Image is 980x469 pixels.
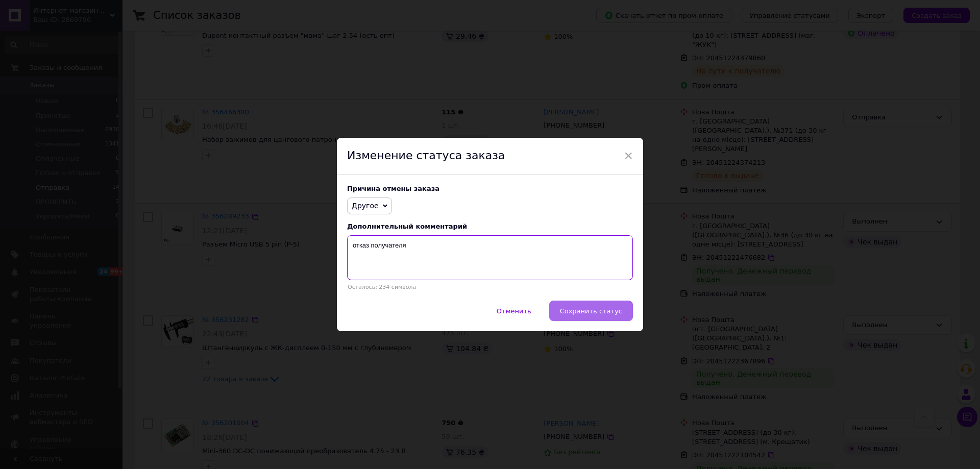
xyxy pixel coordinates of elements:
[347,284,633,290] p: Осталось: 234 символа
[352,202,379,210] span: Другое
[347,185,633,192] div: Причина отмены заказа
[497,307,531,315] span: Отменить
[347,223,633,230] div: Дополнительный комментарий
[624,147,633,164] span: ×
[549,301,633,321] button: Сохранить статус
[486,301,542,321] button: Отменить
[337,138,643,175] div: Изменение статуса заказа
[560,307,622,315] span: Сохранить статус
[347,235,633,280] textarea: отказ получателя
